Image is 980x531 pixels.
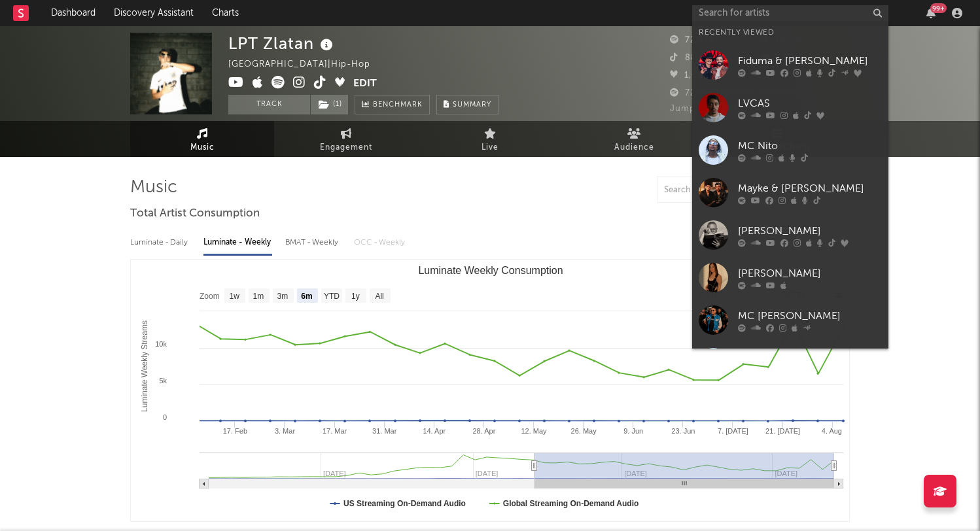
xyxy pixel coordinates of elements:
span: Music [190,140,215,156]
text: All [375,292,383,301]
text: 0 [163,413,167,421]
div: BMAT - Weekly [285,231,341,254]
input: Search for artists [692,5,888,22]
a: Mayke & [PERSON_NAME] [692,171,888,214]
text: 9. Jun [623,427,643,435]
span: 1,686 [670,71,709,80]
a: Benchmark [355,95,430,114]
div: 99 + [930,3,947,13]
text: Luminate Weekly Consumption [418,265,563,276]
a: Live [418,121,562,157]
a: MC [PERSON_NAME] [692,299,888,341]
text: 17. Feb [223,427,247,435]
text: 12. May [521,427,547,435]
button: Edit [353,76,377,92]
div: MC Nito [738,139,882,154]
span: 725,067 Monthly Listeners [670,89,800,97]
text: 28. Apr [472,427,495,435]
text: Global Streaming On-Demand Audio [503,499,639,508]
span: Jump Score: 77.1 [670,105,745,113]
span: Live [481,140,499,156]
div: Recently Viewed [699,25,882,41]
button: Summary [436,95,499,114]
a: Music [130,121,274,157]
text: 17. Mar [323,427,347,435]
span: Engagement [320,140,372,156]
a: Fiduma & [PERSON_NAME] [692,44,888,86]
text: 3. Mar [275,427,296,435]
a: Mc Staff [692,341,888,384]
text: 3m [277,292,289,301]
a: Engagement [274,121,418,157]
text: Luminate Weekly Streams [140,320,149,412]
text: US Streaming On-Demand Audio [343,499,466,508]
text: 1m [253,292,264,301]
text: 5k [159,377,167,385]
div: LVCAS [738,96,882,112]
div: Luminate - Weekly [203,231,272,254]
text: 21. [DATE] [765,427,800,435]
div: LPT Zlatan [228,33,336,54]
a: Audience [562,121,706,157]
text: 14. Apr [423,427,446,435]
span: Audience [614,140,654,156]
text: 4. Aug [822,427,842,435]
span: ( 1 ) [310,95,349,114]
span: Total Artist Consumption [130,206,260,222]
text: 31. Mar [372,427,397,435]
a: MC Nito [692,129,888,171]
text: 10k [155,340,167,348]
text: 7. [DATE] [718,427,748,435]
span: Benchmark [373,97,423,113]
text: 1y [351,292,360,301]
div: MC [PERSON_NAME] [738,309,882,324]
input: Search by song name or URL [657,185,796,196]
text: 6m [301,292,312,301]
button: (1) [311,95,348,114]
div: Luminate - Daily [130,231,190,254]
button: 99+ [926,8,936,18]
button: Track [228,95,310,114]
span: 88,800 [670,54,717,62]
span: Summary [453,101,491,109]
text: Zoom [200,292,220,301]
a: [PERSON_NAME] [692,214,888,256]
svg: Luminate Weekly Consumption [131,260,850,521]
text: 1w [230,292,240,301]
a: LVCAS [692,86,888,129]
span: 72,274 [670,36,714,44]
div: Mayke & [PERSON_NAME] [738,181,882,197]
div: [PERSON_NAME] [738,224,882,239]
text: 23. Jun [671,427,695,435]
text: YTD [324,292,340,301]
div: [GEOGRAPHIC_DATA] | Hip-Hop [228,57,385,73]
div: [PERSON_NAME] [738,266,882,282]
text: 26. May [571,427,597,435]
a: [PERSON_NAME] [692,256,888,299]
div: Fiduma & [PERSON_NAME] [738,54,882,69]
